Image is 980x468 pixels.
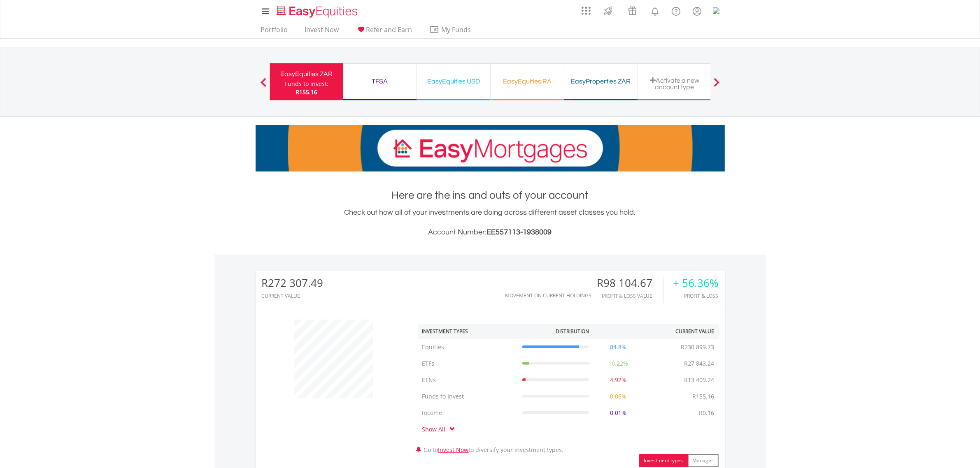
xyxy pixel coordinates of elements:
td: 10.22% [593,355,643,372]
div: + 56.36% [673,277,719,289]
td: Income [418,405,518,421]
div: EasyProperties ZAR [569,76,633,87]
a: Notifications [645,2,666,19]
div: Movement on Current Holdings: [505,293,593,298]
div: Profit & Loss Value [597,293,663,299]
span: My Funds [429,24,483,35]
td: R230 899.73 [677,339,719,355]
td: 0.06% [593,388,643,405]
a: Home page [273,2,361,19]
td: 84.8% [593,339,643,355]
a: My Profile [687,2,708,20]
a: Portfolio [258,25,291,38]
h1: Here are the ins and outs of your account [256,188,725,203]
div: TFSA [348,76,412,87]
span: R155.16 [296,88,317,96]
a: AppsGrid [576,2,596,15]
td: R0.16 [695,405,719,421]
td: 4.92% [593,372,643,388]
span: Refer and Earn [366,25,412,34]
img: grid-menu-icon.svg [582,6,591,15]
img: vouchers-v2.svg [626,4,639,17]
div: CURRENT VALUE [262,293,324,299]
a: Show All [422,425,450,433]
td: ETFs [418,355,518,372]
a: Invest Now [302,25,342,38]
td: 0.01% [593,405,643,421]
div: Check out how all of your investments are doing across different asset classes you hold. [256,207,725,238]
a: Refer and Earn [353,25,416,38]
td: R27 843.24 [680,355,719,372]
td: ETNs [418,372,518,388]
img: 20px.png [713,7,719,14]
td: Funds to Invest [418,388,518,405]
button: Manager [688,454,719,467]
span: EE557113-1938009 [487,228,552,236]
div: EasyEquities USD [422,76,485,87]
div: EasyEquities ZAR [275,68,338,80]
th: Current Value [643,324,719,339]
a: Invest Now [438,446,469,454]
a: FAQ's and Support [666,2,687,19]
h3: Account Number: [256,227,725,238]
button: Investment types [639,454,688,467]
img: EasyMortage Promotion Banner [256,125,725,171]
div: R98 104.67 [597,277,663,289]
div: EasyEquities RA [496,76,559,87]
img: thrive-v2.svg [601,4,615,17]
div: Distribution [556,328,589,335]
div: Go to to diversify your investment types. [412,315,725,467]
div: Profit & Loss [673,293,719,299]
th: Investment Types [418,324,518,339]
td: Equities [418,339,518,355]
div: R272 307.49 [262,277,324,289]
div: Funds to invest: [285,80,328,88]
td: R13 409.24 [680,372,719,388]
a: Vouchers [620,2,645,17]
td: R155.16 [689,388,719,405]
img: EasyEquities_Logo.png [275,5,361,19]
div: Activate a new account type [643,77,706,90]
